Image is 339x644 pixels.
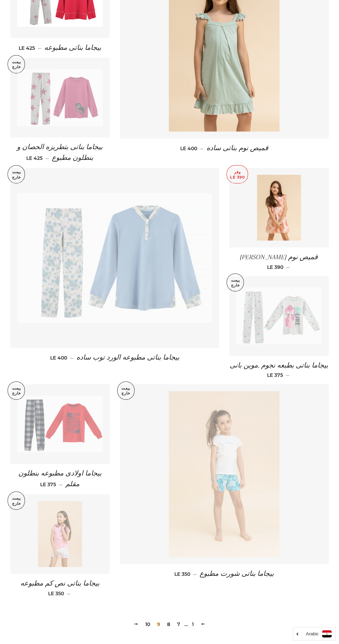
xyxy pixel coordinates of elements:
a: بيجاما بناتى نص كم مطبوعه — LE 350 [10,574,110,602]
a: بيجاما بناتى مطبوعه الورد توب ساده — LE 400 [10,348,219,368]
a: بيجاما بناتى بطبعه نجوم ,موين بانى — LE 375 [229,356,329,384]
span: بيجاما بناتى نص كم مطبوعه [20,580,100,587]
span: بيجاما اولادى مطبوعه بنطلون مقلم [18,470,102,488]
span: — [70,355,74,361]
span: LE 390 [267,264,283,270]
a: بيجاما بناتى مطبوعه — LE 425 [10,38,110,58]
span: LE 400 [50,355,67,361]
p: بيعت خارج [8,165,25,183]
a: 8 [164,619,173,629]
span: قميص نوم [PERSON_NAME] [240,253,318,261]
span: — [38,45,42,51]
p: بيعت خارج [8,55,25,73]
i: Arabic [306,632,319,636]
a: بيجاما بناتى بتطريزه الحصان و بنطلون مطبوع — LE 425 [10,137,110,168]
span: — [59,481,63,488]
span: — [67,590,71,597]
p: بيعت خارج [227,274,244,291]
span: LE 375 [267,372,283,378]
span: — [200,145,204,152]
span: LE 425 [19,45,35,51]
span: LE 425 [26,155,43,161]
span: 9 [154,619,163,629]
span: LE 350 [174,571,190,577]
span: بيجاما بناتى شورت مطبوع [200,570,274,578]
span: LE 375 [40,481,56,488]
span: قميص نوم بناتى ساده [207,144,268,152]
p: بيعت خارج [8,382,25,399]
span: بيجاما بناتى مطبوعه الورد توب ساده [76,354,180,361]
a: 7 [174,619,183,629]
a: بيجاما اولادى مطبوعه بنطلون مقلم — LE 375 [10,464,110,495]
span: LE 400 [180,145,197,152]
p: بيعت خارج [118,382,134,399]
span: — [193,571,197,577]
span: LE 350 [48,590,64,597]
a: قميص نوم [PERSON_NAME] — LE 390 [229,247,329,276]
span: — [286,264,290,270]
span: بيجاما بناتى بطبعه نجوم ,موين بانى [230,362,328,369]
a: قميص نوم بناتى ساده — LE 400 [120,138,329,158]
span: بيجاما بناتى بتطريزه الحصان و بنطلون مطبوع [17,143,103,162]
p: بيعت خارج [8,492,25,509]
a: Arabic [297,630,332,637]
span: — [286,372,290,378]
span: … [184,622,188,627]
p: وفر LE 390 [227,165,248,183]
span: — [45,155,49,161]
a: 1 [189,619,196,629]
span: بيجاما بناتى مطبوعه [44,44,101,52]
a: 10 [143,619,153,629]
a: بيجاما بناتى شورت مطبوع — LE 350 [120,564,329,584]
